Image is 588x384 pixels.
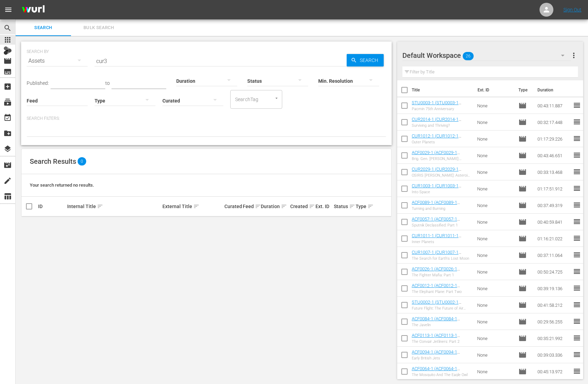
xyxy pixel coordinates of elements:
[518,251,527,259] span: Episode
[535,363,573,380] td: 00:45:13.972
[412,223,472,227] div: Sputnik Declassified: Part 1
[412,256,472,261] div: The Search for Earth's Lost Moon
[402,46,571,65] div: Default Workspace
[573,317,581,325] span: reorder
[518,367,527,376] span: Episode
[412,233,461,243] a: CUR1011-1 (CUR1011-1 (VARIANT))
[474,230,516,247] td: None
[518,168,527,176] span: Episode
[412,157,472,161] div: Brig. Gen. [PERSON_NAME]: Silverplate
[474,247,516,264] td: None
[518,201,527,209] span: Episode
[412,283,460,293] a: ACF0012-1 (ACF0012-1 (VARIANT))
[3,82,12,91] span: Create
[412,266,460,277] a: ACF0026-1 (ACF0026-1 (VARIANT))
[3,192,12,200] span: Reports
[3,129,12,137] span: VOD
[412,306,472,311] div: Future Flight: The Future of Air Mobility
[412,117,461,127] a: CUR2014-1 (CUR2014-1 (VARIANT))
[367,203,374,209] span: sort
[570,47,578,64] button: more_vert
[30,182,94,188] span: Your search returned no results.
[27,80,49,86] span: Published:
[412,100,461,110] a: STU0003-1 (STU0003-1 (VARIANT))
[518,185,527,193] span: Episode
[518,218,527,226] span: Episode
[474,214,516,230] td: None
[535,114,573,131] td: 00:32:17.448
[412,167,461,177] a: CUR2029-1 (CUR2029-1 (VARIANT))
[573,267,581,276] span: reorder
[535,280,573,297] td: 00:39:19.136
[412,356,472,360] div: Early British Jets
[412,173,472,178] div: OSIRIS [PERSON_NAME]: Asteroid Hunter & The Asteroid Belt Discovery
[412,206,472,211] div: Turning and Burning
[27,116,386,122] p: Search Filters:
[412,373,472,377] div: The Mosquito And The Eagle Owl
[412,216,460,227] a: ACF0057-1 (ACF0057-1 (VARIANT))
[474,147,516,164] td: None
[535,214,573,230] td: 00:40:59.841
[573,201,581,209] span: reorder
[573,118,581,126] span: reorder
[290,202,314,211] div: Created
[535,97,573,114] td: 00:43:11.887
[67,202,160,211] div: Internal Title
[518,151,527,160] span: Episode
[474,280,516,297] td: None
[412,333,460,343] a: ACF0113-1 (ACF0113-1 (VARIANT))
[573,350,581,359] span: reorder
[474,363,516,380] td: None
[3,145,12,153] span: Overlays
[261,202,288,211] div: Duration
[20,24,67,32] span: Search
[535,131,573,147] td: 01:17:29.226
[412,133,461,144] a: CUR1012-1 (CUR1012-1 (VARIANT))
[347,54,384,66] button: Search
[573,217,581,226] span: reorder
[412,123,472,128] div: Surviving and Thriving?
[412,140,472,144] div: Outer Planets
[412,240,472,244] div: Inner Planets
[535,164,573,180] td: 00:33:13.468
[412,289,472,294] div: The Elephant Plane: Part Two
[412,349,460,360] a: ACF0094-1 (ACF0094-1 (VARIANT))
[412,273,472,277] div: The Fighter Mafia: Part 1
[474,264,516,280] td: None
[518,268,527,276] span: Episode
[535,347,573,363] td: 00:39:03.336
[3,177,12,185] span: Ingestion
[3,46,12,55] div: Bits
[412,366,460,376] a: ACF0064-1 (ACF0064-1 (VARIANT))
[573,334,581,342] span: reorder
[474,347,516,363] td: None
[75,24,122,32] span: Bulk Search
[349,203,355,209] span: sort
[412,300,461,310] a: STU0002-1 (STU0002-1 (VARIANT2))
[273,95,280,101] button: Open
[518,301,527,309] span: Episode
[3,68,12,76] span: Series
[3,161,12,169] span: Automation
[535,313,573,330] td: 00:29:56.255
[535,180,573,197] td: 01:17:51.912
[474,197,516,214] td: None
[474,297,516,313] td: None
[573,184,581,193] span: reorder
[573,251,581,259] span: reorder
[281,203,287,209] span: sort
[412,150,460,160] a: ACF0029-1 (ACF0029-1 (VARIANT))
[518,318,527,326] span: Episode
[3,114,12,122] span: Schedule
[334,202,354,211] div: Status
[30,157,76,166] span: Search Results
[514,80,533,100] th: Type
[535,147,573,164] td: 00:43:46.651
[573,367,581,375] span: reorder
[518,234,527,243] span: Episode
[518,135,527,143] span: Episode
[474,97,516,114] td: None
[573,168,581,176] span: reorder
[474,180,516,197] td: None
[474,313,516,330] td: None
